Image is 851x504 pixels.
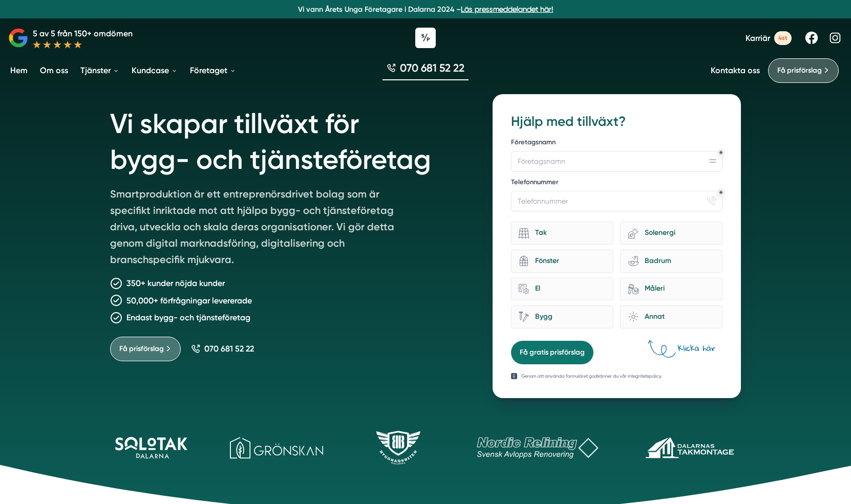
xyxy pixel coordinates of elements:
[38,57,70,83] a: Om oss
[382,60,469,80] a: 070 681 52 22
[191,344,254,354] a: 070 681 52 22
[126,277,225,290] p: 350+ kunder nöjda kunder
[511,138,722,149] label: Företagsnamn
[400,60,464,75] span: 070 681 52 22
[188,57,238,83] a: Företaget
[511,341,593,364] button: Få gratis prisförslag
[78,57,121,83] a: Tjänster
[33,27,133,40] p: 5 av 5 från 150+ omdömen
[110,186,405,272] p: Smartproduktion är ett entreprenörsdrivet bolag som är specifikt inriktade mot att hjälpa bygg- o...
[110,94,468,186] h1: Vi skapar tillväxt för bygg- och tjänsteföretag
[511,151,722,171] input: Företagsnamn
[719,150,723,155] div: Obligatoriskt
[126,294,252,307] p: 50,000+ förfrågningar levererade
[130,57,180,83] a: Kundcase
[8,57,30,83] a: Hem
[119,343,164,355] span: Få prisförslag
[110,337,181,361] a: Få prisförslag
[774,31,792,45] span: 4st
[511,113,722,131] h3: Hjälp med tillväxt?
[777,65,822,76] span: Få prisförslag
[719,190,723,194] div: Obligatoriskt
[746,31,792,45] a: Karriär 4st
[511,191,722,211] input: Telefonnummer
[204,344,254,354] span: 070 681 52 22
[126,311,250,324] p: Endast bygg- och tjänsteföretag
[511,178,722,189] label: Telefonnummer
[746,33,770,43] span: Karriär
[711,65,760,75] a: Kontakta oss
[521,372,662,380] p: Genom att använda formuläret godkänner du vår integritetspolicy.
[768,58,839,83] a: Få prisförslag
[4,4,847,14] p: Vi vann Årets Unga Företagare i Dalarna 2024 –
[461,5,553,13] a: Läs pressmeddelandet här!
